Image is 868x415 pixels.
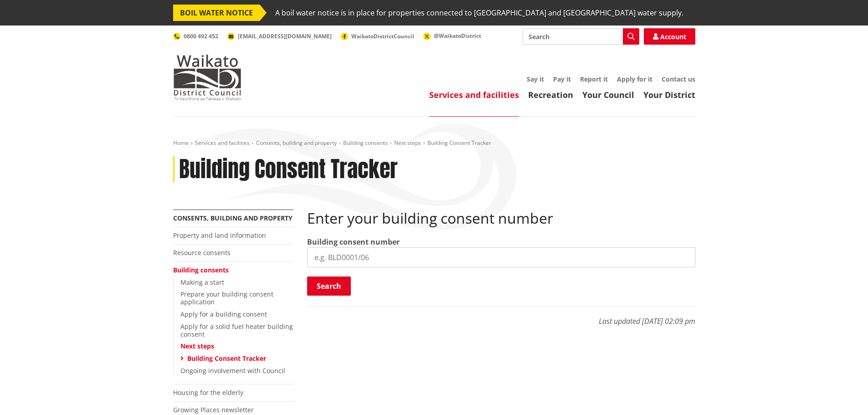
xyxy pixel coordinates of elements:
[180,290,273,306] a: Prepare your building consent application
[307,210,695,227] h2: Enter your building consent number
[528,89,573,100] a: Recreation
[307,306,695,327] p: Last updated [DATE] 02:09 pm
[553,75,571,83] a: Pay it
[187,354,266,363] a: Building Consent Tracker
[429,89,519,100] a: Services and facilities
[434,32,481,40] span: @WaikatoDistrict
[180,278,224,287] a: Making a start
[643,89,695,100] a: Your District
[173,5,260,21] span: BOIL WATER NOTICE
[173,32,218,40] a: 0800 492 452
[826,377,859,410] iframe: Messenger Launcher
[351,32,414,40] span: WaikatoDistrictCouncil
[184,32,218,40] span: 0800 492 452
[173,55,241,100] img: Waikato District Council - Te Kaunihera aa Takiwaa o Waikato
[173,214,293,222] a: Consents, building and property
[173,139,695,147] nav: breadcrumb
[662,75,695,83] a: Contact us
[173,388,243,397] a: Housing for the elderly
[173,139,189,147] a: Home
[523,28,639,45] input: Search input
[580,75,608,83] a: Report it
[180,366,285,375] a: Ongoing involvement with Council
[180,310,267,318] a: Apply for a building consent
[343,139,388,147] a: Building consents
[307,236,400,247] label: Building consent number
[307,247,695,267] input: e.g. BLD0001/06
[173,266,229,274] a: Building consents
[179,156,398,183] h1: Building Consent Tracker
[427,139,491,147] span: Building Consent Tracker
[307,277,351,296] button: Search
[173,231,266,240] a: Property and land information
[180,342,214,350] a: Next steps
[256,139,337,147] a: Consents, building and property
[238,32,332,40] span: [EMAIL_ADDRESS][DOMAIN_NAME]
[341,32,414,40] a: WaikatoDistrictCouncil
[227,32,332,40] a: [EMAIL_ADDRESS][DOMAIN_NAME]
[527,75,544,83] a: Say it
[617,75,652,83] a: Apply for it
[180,322,293,338] a: Apply for a solid fuel heater building consent​
[394,139,421,147] a: Next steps
[644,28,695,45] a: Account
[173,248,231,257] a: Resource consents
[173,405,254,414] a: Growing Places newsletter
[423,32,481,40] a: @WaikatoDistrict
[195,139,250,147] a: Services and facilities
[582,89,634,100] a: Your Council
[275,5,683,21] span: A boil water notice is in place for properties connected to [GEOGRAPHIC_DATA] and [GEOGRAPHIC_DAT...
